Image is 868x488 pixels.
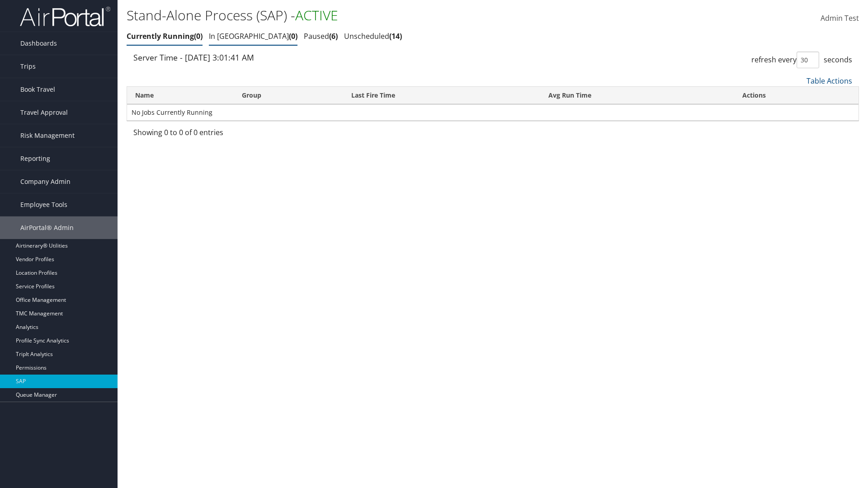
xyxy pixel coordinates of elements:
[389,31,402,41] span: 14
[734,87,859,104] th: Actions
[304,31,338,41] a: Paused6
[127,6,615,25] h1: Stand-Alone Process (SAP) -
[209,31,297,41] a: In [GEOGRAPHIC_DATA]0
[20,216,74,239] span: AirPortal® Admin
[133,127,303,142] div: Showing 0 to 0 of 0 entries
[824,55,852,65] span: seconds
[127,87,234,104] th: Name: activate to sort column ascending
[127,104,859,121] td: No Jobs Currently Running
[821,13,859,23] span: Admin Test
[20,193,67,216] span: Employee Tools
[20,55,36,78] span: Trips
[20,101,68,124] span: Travel Approval
[540,87,734,104] th: Avg Run Time: activate to sort column ascending
[133,52,486,63] div: Server Time - [DATE] 3:01:41 AM
[127,31,203,41] a: Currently Running0
[329,31,338,41] span: 6
[344,31,402,41] a: Unscheduled14
[194,31,203,41] span: 0
[289,31,297,41] span: 0
[821,5,859,33] a: Admin Test
[807,76,852,86] a: Table Actions
[20,147,50,170] span: Reporting
[20,78,55,101] span: Book Travel
[751,55,797,65] span: refresh every
[343,87,540,104] th: Last Fire Time: activate to sort column ascending
[20,6,110,27] img: airportal-logo.png
[20,124,75,147] span: Risk Management
[20,170,71,193] span: Company Admin
[234,87,343,104] th: Group: activate to sort column ascending
[295,6,338,24] span: ACTIVE
[20,32,57,55] span: Dashboards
